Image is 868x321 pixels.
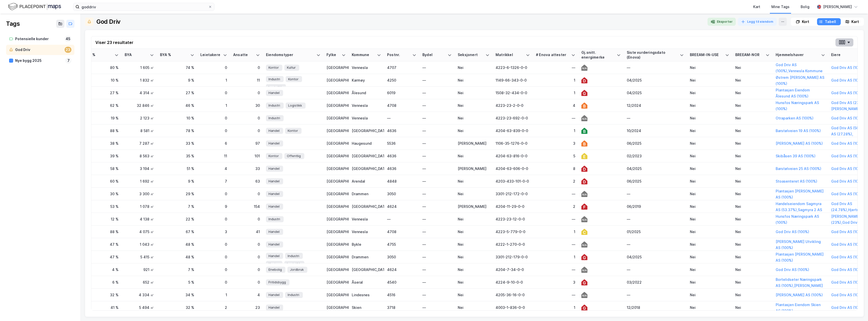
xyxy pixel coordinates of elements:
[458,78,490,83] div: Nei
[690,115,729,121] div: Nei
[288,103,302,108] span: Logistikk
[690,103,729,108] div: Nei
[496,103,530,108] div: 4223-23-2-0-0
[160,179,194,184] div: 9 %
[352,204,381,209] div: [GEOGRAPHIC_DATA]
[536,128,575,133] div: 1
[690,78,729,83] div: Nei
[627,166,684,171] div: 04/2025
[387,179,416,184] div: 4848
[458,191,490,196] div: Nei
[536,53,569,57] div: # Enova attester
[627,153,684,159] div: 02/2023
[627,103,684,108] div: 12/2024
[735,204,770,209] div: Nei
[735,90,770,95] div: Nei
[627,78,684,83] div: 04/2025
[387,141,416,146] div: 5536
[84,53,113,57] div: BRA %
[352,153,381,159] div: [GEOGRAPHIC_DATA]
[735,53,764,57] div: BREEAM-NOR
[233,153,260,159] div: 101
[84,103,119,108] div: 62 %
[735,166,770,171] div: Nei
[735,103,770,108] div: Nei
[6,20,20,28] div: Tags
[735,128,770,133] div: Nei
[352,128,381,133] div: [GEOGRAPHIC_DATA]
[160,90,194,95] div: 27 %
[233,204,260,209] div: 154
[268,103,280,108] span: Industri
[627,115,684,121] div: —
[458,90,490,95] div: Nei
[536,65,575,70] div: —
[422,128,452,133] div: —
[84,65,119,70] div: 80 %
[233,166,260,171] div: 33
[536,216,575,222] div: —
[458,166,490,171] div: [PERSON_NAME]
[327,204,346,209] div: [GEOGRAPHIC_DATA]
[200,242,227,247] div: 0
[84,115,119,121] div: 19 %
[160,115,194,121] div: 10 %
[536,204,575,209] div: 2
[268,128,280,133] span: Handel
[690,216,729,222] div: Nei
[160,229,194,234] div: 67 %
[268,90,280,95] span: Handel
[160,191,194,196] div: 29 %
[65,47,71,53] div: 23
[536,115,575,121] div: —
[690,179,729,184] div: Nei
[422,166,452,171] div: —
[627,229,684,234] div: 01/2025
[287,153,301,159] span: Offentlig
[627,128,684,133] div: 10/2024
[627,204,684,209] div: 06/2019
[496,242,530,247] div: 4222-1-270-0-0
[327,216,346,222] div: [GEOGRAPHIC_DATA]
[458,179,490,184] div: Nei
[268,141,280,146] span: Handel
[422,179,452,184] div: —
[690,153,729,159] div: Nei
[200,141,227,146] div: 6
[125,90,154,95] div: 4 314 ㎡
[690,53,723,57] div: BREEAM-IN-USE
[160,78,194,83] div: 9 %
[200,128,227,133] div: 0
[387,166,416,171] div: 4636
[496,128,530,133] div: 4204-63-839-0-0
[387,65,416,70] div: 4707
[690,65,729,70] div: Nei
[422,216,452,222] div: —
[387,153,416,159] div: 4636
[387,216,416,222] div: —
[496,229,530,234] div: 4223-5-779-0-0
[458,242,490,247] div: Nei
[458,65,490,70] div: Nei
[200,53,221,57] div: Leietakere
[233,216,260,222] div: 0
[327,166,346,171] div: [GEOGRAPHIC_DATA]
[352,216,381,222] div: Vennesla
[422,103,452,108] div: —
[6,34,74,44] a: Potensielle kunder45
[65,58,71,64] div: 7
[84,229,119,234] div: 88 %
[268,77,280,82] span: Industri
[708,18,736,26] button: Eksporter
[96,18,121,26] div: God Driv
[422,204,452,209] div: —
[458,141,490,146] div: [PERSON_NAME]
[84,254,119,260] div: 47 %
[125,115,154,121] div: 2 123 ㎡
[268,191,280,196] span: Handel
[125,254,154,260] div: 5 415 ㎡
[458,103,490,108] div: Nei
[387,103,416,108] div: 4708
[422,242,452,247] div: —
[536,103,575,108] div: 4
